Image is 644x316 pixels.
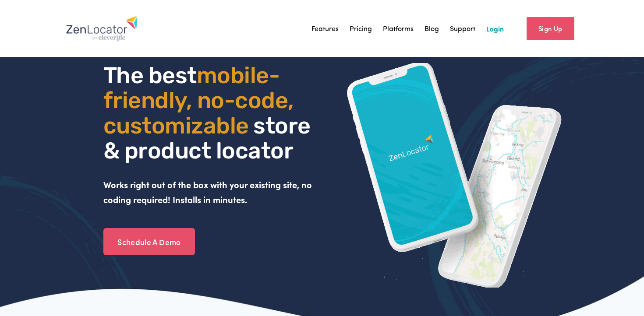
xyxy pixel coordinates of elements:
[486,22,504,35] a: Login
[425,22,439,35] a: Blog
[103,62,197,89] span: The best
[103,179,314,205] strong: Works right out of the box with your existing site, no coding required! Installs in minutes.
[103,228,195,255] a: Schedule A Demo
[103,112,315,164] span: store & product locator
[66,15,138,42] img: Zenlocator
[347,63,563,288] img: ZenLocator phone mockup gif
[383,22,414,35] a: Platforms
[103,62,299,139] span: mobile- friendly, no-code, customizable
[311,22,339,35] a: Features
[527,17,574,40] a: Sign Up
[350,22,372,35] a: Pricing
[450,22,475,35] a: Support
